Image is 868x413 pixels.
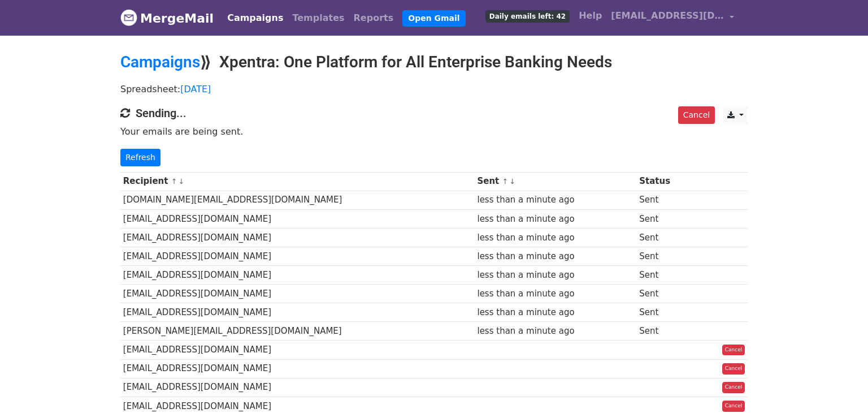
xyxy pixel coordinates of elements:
[636,285,694,303] td: Sent
[223,7,288,29] a: Campaigns
[120,303,475,322] td: [EMAIL_ADDRESS][DOMAIN_NAME]
[477,193,633,206] div: less than a minute ago
[477,325,633,338] div: less than a minute ago
[120,149,160,166] a: Refresh
[636,228,694,247] td: Sent
[722,401,745,412] a: Cancel
[477,231,633,244] div: less than a minute ago
[120,247,475,265] td: [EMAIL_ADDRESS][DOMAIN_NAME]
[678,106,715,124] a: Cancel
[636,209,694,228] td: Sent
[120,83,748,95] p: Spreadsheet:
[120,126,748,137] p: Your emails are being sent.
[606,5,739,31] a: [EMAIL_ADDRESS][DOMAIN_NAME]
[120,53,748,72] h2: ⟫ Xpentra: One Platform for All Enterprise Banking Needs
[636,172,694,191] th: Status
[611,9,724,23] span: [EMAIL_ADDRESS][DOMAIN_NAME]
[574,5,606,27] a: Help
[477,250,633,263] div: less than a minute ago
[636,247,694,265] td: Sent
[475,172,637,191] th: Sent
[288,7,349,29] a: Templates
[180,84,211,94] a: [DATE]
[120,6,214,30] a: MergeMail
[120,209,475,228] td: [EMAIL_ADDRESS][DOMAIN_NAME]
[120,191,475,209] td: [DOMAIN_NAME][EMAIL_ADDRESS][DOMAIN_NAME]
[120,9,137,26] img: MergeMail logo
[502,177,509,186] a: ↑
[722,382,745,393] a: Cancel
[477,287,633,300] div: less than a minute ago
[120,266,475,285] td: [EMAIL_ADDRESS][DOMAIN_NAME]
[481,5,574,27] a: Daily emails left: 42
[477,306,633,319] div: less than a minute ago
[120,53,200,71] a: Campaigns
[120,106,748,120] h4: Sending...
[120,172,475,191] th: Recipient
[171,177,177,186] a: ↑
[178,177,184,186] a: ↓
[477,213,633,226] div: less than a minute ago
[509,177,515,186] a: ↓
[120,285,475,303] td: [EMAIL_ADDRESS][DOMAIN_NAME]
[722,345,745,356] a: Cancel
[636,266,694,285] td: Sent
[485,10,570,23] span: Daily emails left: 42
[120,378,475,397] td: [EMAIL_ADDRESS][DOMAIN_NAME]
[120,322,475,341] td: [PERSON_NAME][EMAIL_ADDRESS][DOMAIN_NAME]
[120,228,475,247] td: [EMAIL_ADDRESS][DOMAIN_NAME]
[477,269,633,282] div: less than a minute ago
[636,303,694,322] td: Sent
[349,7,398,29] a: Reports
[636,322,694,341] td: Sent
[722,363,745,375] a: Cancel
[636,191,694,209] td: Sent
[120,359,475,378] td: [EMAIL_ADDRESS][DOMAIN_NAME]
[402,10,465,27] a: Open Gmail
[120,341,475,359] td: [EMAIL_ADDRESS][DOMAIN_NAME]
